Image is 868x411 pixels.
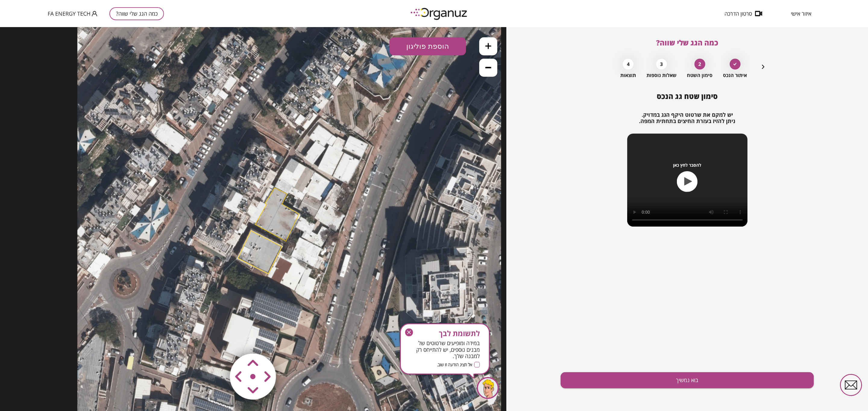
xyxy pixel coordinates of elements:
[715,11,771,17] button: סרטון הדרכה
[623,59,634,70] div: 4
[561,112,814,125] h2: יש למקם את שרטוט היקף הגג במדויק. ניתן להזיז בעזרת החיצים בתחתית המפה.
[725,11,752,17] span: סרטון הדרכה
[791,11,811,17] span: איזור אישי
[656,38,718,48] span: כמה הגג שלי שווה?
[437,362,472,367] span: אל תציג הודעה זו שוב.
[687,73,712,78] span: סימון השטח
[389,10,466,28] button: הוספת פוליגון
[109,7,164,20] button: כמה הגג שלי שווה?
[410,329,480,338] span: לתשומת לבך
[782,11,820,17] button: איזור אישי
[673,162,701,168] span: להסבר לחץ כאן
[48,11,90,17] span: FA ENERGY TECH
[723,73,747,78] span: איתור הנכס
[620,73,636,78] span: תוצאות
[656,59,667,70] div: 3
[694,59,705,70] div: 2
[657,91,718,101] span: סימון שטח גג הנכס
[217,314,289,386] img: vector-smart-object-copy.png
[646,73,677,78] span: שאלות נוספות
[561,372,814,388] button: בוא נמשיך
[406,5,473,22] img: logo
[48,10,97,17] button: FA ENERGY TECH
[410,340,480,360] span: במידה ומופיעים שרטוטים של מבנים נוספים, יש להתייחס רק למבנה שלך.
